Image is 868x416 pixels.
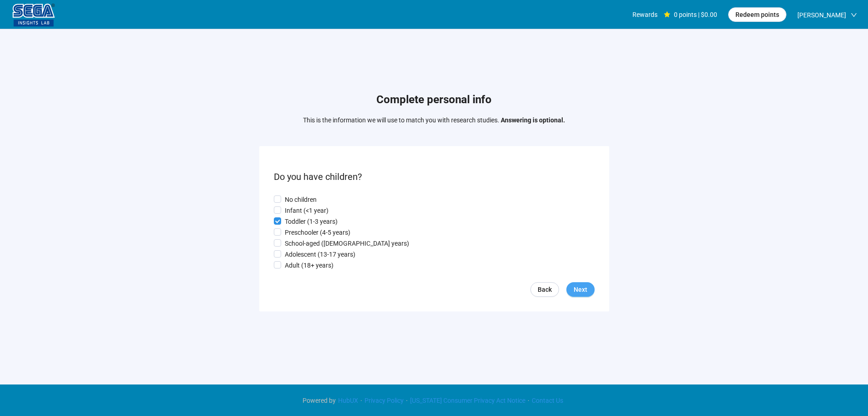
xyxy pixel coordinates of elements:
span: [PERSON_NAME] [797,0,846,30]
a: Privacy Policy [362,397,406,404]
p: Do you have children? [274,170,595,184]
a: HubUX [336,397,360,404]
span: Redeem points [735,10,779,20]
div: · · · [303,395,565,405]
p: School-aged ([DEMOGRAPHIC_DATA] years) [285,238,409,248]
p: No children [285,195,317,205]
span: Powered by [303,397,336,404]
button: Next [566,282,595,297]
p: Toddler (1-3 years) [285,216,338,226]
a: Contact Us [529,397,565,404]
span: star [664,11,670,18]
a: [US_STATE] Consumer Privacy Act Notice [408,397,528,404]
h1: Complete personal info [303,91,565,109]
strong: Answering is optional. [501,116,565,124]
span: down [851,12,857,18]
a: Back [530,282,559,297]
p: Adolescent (13-17 years) [285,249,355,259]
p: This is the information we will use to match you with research studies. [303,115,565,125]
span: Next [574,284,587,295]
p: Preschooler (4-5 years) [285,227,350,237]
p: Adult (18+ years) [285,260,334,270]
span: Back [538,284,552,295]
p: Infant (<1 year) [285,205,329,216]
button: Redeem points [728,7,786,22]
